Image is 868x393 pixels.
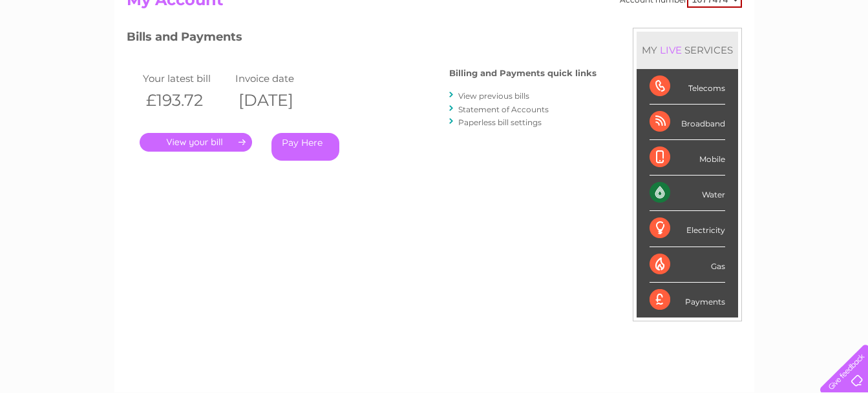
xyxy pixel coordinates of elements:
a: Statement of Accounts [458,105,549,114]
a: Water [640,55,665,65]
a: Energy [673,55,701,65]
div: MY SERVICES [637,32,738,68]
div: Mobile [650,140,725,176]
div: LIVE [657,44,684,56]
a: Telecoms [709,55,748,65]
a: 0333 014 3131 [624,6,714,23]
a: . [140,133,252,152]
a: Log out [825,55,856,65]
div: Broadband [650,105,725,140]
h4: Billing and Payments quick links [449,68,597,78]
td: Your latest bill [140,70,233,87]
div: Electricity [650,211,725,247]
div: Clear Business is a trading name of Verastar Limited (registered in [GEOGRAPHIC_DATA] No. 3667643... [129,7,740,63]
div: Gas [650,247,725,283]
a: Contact [782,55,814,65]
th: [DATE] [232,87,325,114]
div: Payments [650,283,725,317]
td: Invoice date [232,70,325,87]
h3: Bills and Payments [127,28,597,50]
a: Pay Here [271,133,339,161]
th: £193.72 [140,87,233,114]
a: Blog [756,55,774,65]
div: Telecoms [650,69,725,105]
a: View previous bills [458,91,529,101]
div: Water [650,176,725,211]
img: logo.png [30,34,96,73]
a: Paperless bill settings [458,117,542,127]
